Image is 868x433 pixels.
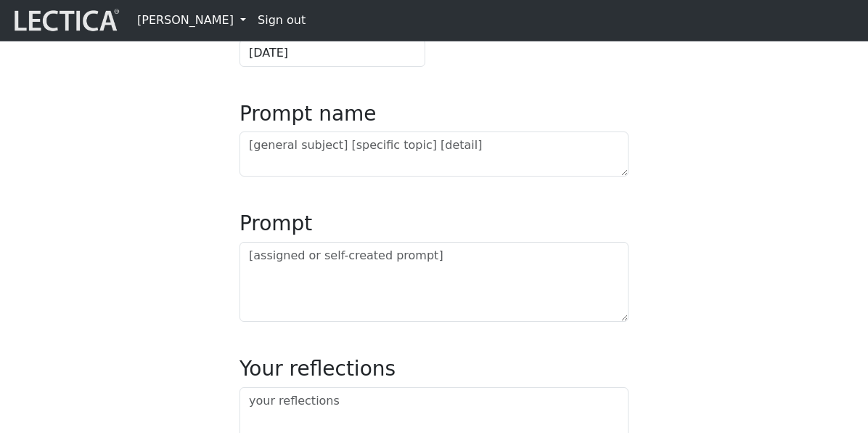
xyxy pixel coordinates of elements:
[11,7,120,34] img: lecticalive
[239,211,629,236] h3: Prompt
[131,6,252,35] a: [PERSON_NAME]
[239,357,629,381] h3: Your reflections
[434,22,637,67] div: Date updated:
[239,102,629,126] h3: Prompt name
[252,6,311,35] a: Sign out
